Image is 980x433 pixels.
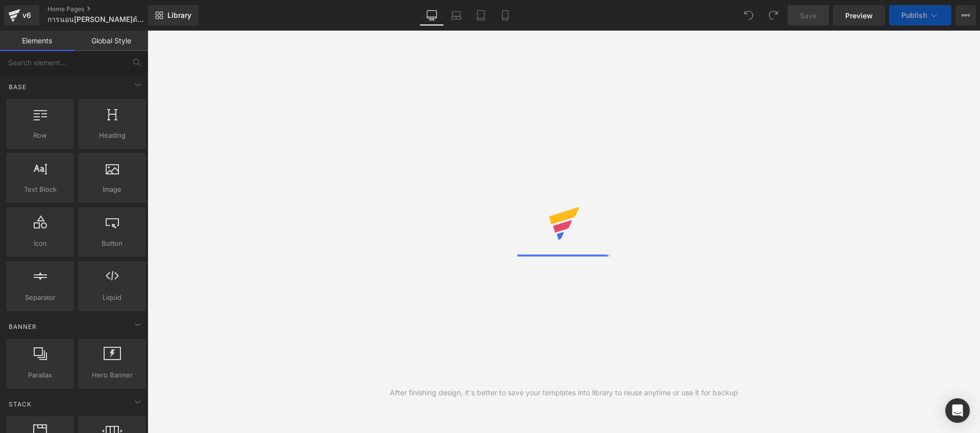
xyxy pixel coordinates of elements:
span: Heading [81,130,143,141]
a: Laptop [444,5,469,26]
div: v6 [20,9,33,22]
a: v6 [4,5,39,26]
button: Publish [889,5,951,26]
a: Global Style [74,31,148,51]
span: Save [800,10,817,21]
button: More [955,5,976,26]
span: Liquid [81,292,143,303]
span: Publish [901,11,927,19]
span: Row [9,130,71,141]
div: After finishing design, it's better to save your templates into library to reuse anytime or use i... [390,387,738,398]
span: Text Block [9,184,71,195]
a: Mobile [493,5,518,26]
span: Button [81,238,143,249]
span: Stack [8,399,33,409]
a: Desktop [420,5,444,26]
a: Preview [833,5,885,26]
span: Base [8,82,28,92]
span: Separator [9,292,71,303]
span: Preview [845,10,873,21]
div: Open Intercom Messenger [945,398,970,423]
span: Hero Banner [81,370,143,380]
span: การนอน[PERSON_NAME]ต้นที่นี่ | Chowa 초와 8.8 [DATE] Sale [47,15,145,23]
a: Tablet [469,5,493,26]
span: Parallax [9,370,71,380]
span: Image [81,184,143,195]
span: Icon [9,238,71,249]
button: Redo [763,5,783,26]
span: Library [167,11,191,20]
button: Undo [739,5,759,26]
a: New Library [148,5,199,26]
span: Banner [8,322,38,332]
a: Home Pages [47,5,165,13]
